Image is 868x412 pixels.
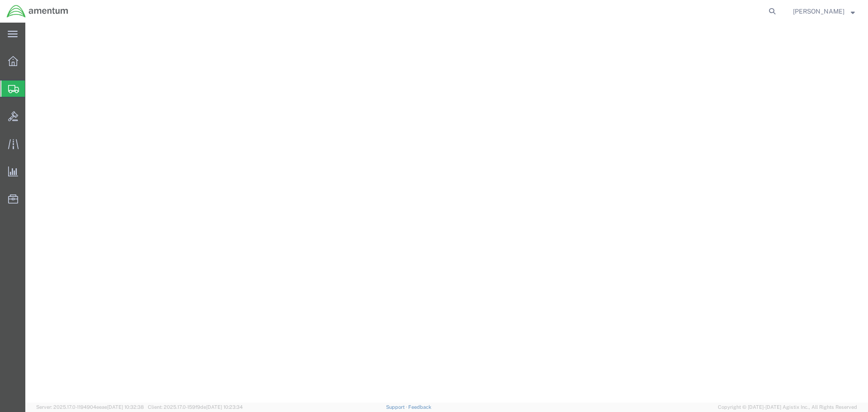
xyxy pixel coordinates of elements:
iframe: FS Legacy Container [25,23,868,403]
button: [PERSON_NAME] [793,6,855,17]
span: [DATE] 10:23:34 [206,404,243,410]
span: Client: 2025.17.0-159f9de [148,404,243,410]
span: Matthew McMillen [793,6,844,16]
span: Server: 2025.17.0-1194904eeae [36,404,144,410]
span: [DATE] 10:32:38 [107,404,144,410]
a: Feedback [408,404,431,410]
a: Support [386,404,409,410]
span: Copyright © [DATE]-[DATE] Agistix Inc., All Rights Reserved [718,403,857,411]
img: logo [6,5,69,18]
